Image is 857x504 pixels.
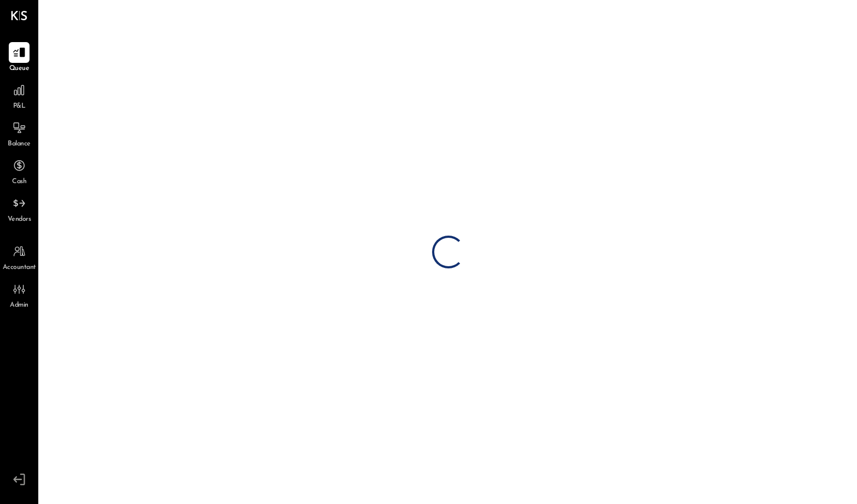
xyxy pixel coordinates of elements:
[1,118,38,149] a: Balance
[3,263,36,273] span: Accountant
[10,301,28,310] span: Admin
[9,64,30,74] span: Queue
[1,80,38,112] a: P&L
[13,102,26,112] span: P&L
[1,279,38,310] a: Admin
[1,241,38,273] a: Accountant
[1,155,38,187] a: Cash
[8,215,31,225] span: Vendors
[12,177,26,187] span: Cash
[1,193,38,225] a: Vendors
[8,139,31,149] span: Balance
[1,42,38,74] a: Queue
